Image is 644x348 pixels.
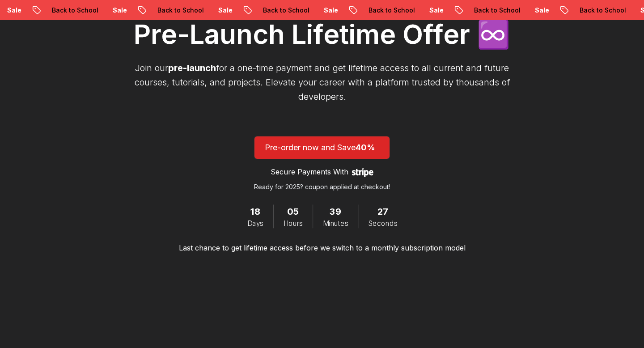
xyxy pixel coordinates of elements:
[105,6,134,15] p: Sale
[250,205,260,219] span: 18 Days
[44,6,105,15] p: Back to School
[271,166,348,177] p: Secure Payments With
[130,61,514,104] p: Join our for a one-time payment and get lifetime access to all current and future courses, tutori...
[211,6,239,15] p: Sale
[179,242,466,253] p: Last chance to get lifetime access before we switch to a monthly subscription model
[316,6,345,15] p: Sale
[255,6,316,15] p: Back to School
[422,6,450,15] p: Sale
[254,136,390,191] a: lifetime-access
[377,205,388,219] span: 27 Seconds
[356,143,375,152] span: 40%
[330,205,341,219] span: 39 Minutes
[284,218,303,228] span: Hours
[150,6,211,15] p: Back to School
[287,205,299,219] span: 5 Hours
[168,63,216,73] span: pre-launch
[323,218,348,228] span: Minutes
[572,6,633,15] p: Back to School
[265,141,379,154] p: Pre-order now and Save
[368,218,397,228] span: Seconds
[254,182,390,191] p: Ready for 2025? coupon applied at checkout!
[247,218,263,228] span: Days
[361,6,422,15] p: Back to School
[466,6,527,15] p: Back to School
[527,6,556,15] p: Sale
